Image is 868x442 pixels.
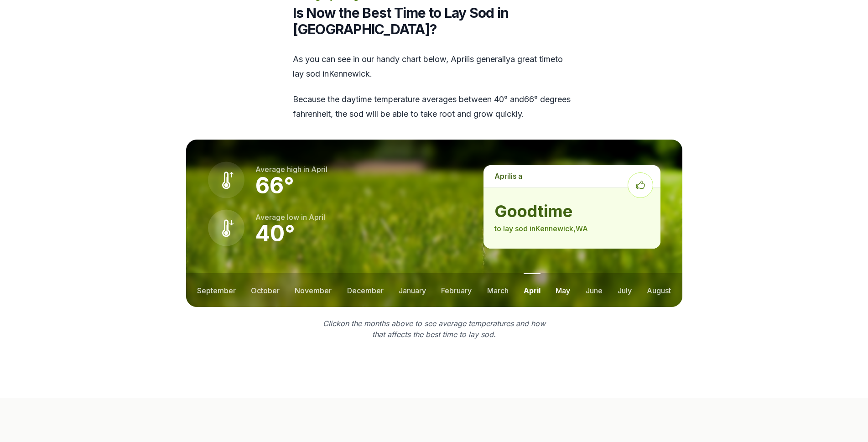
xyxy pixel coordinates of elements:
[494,223,649,234] p: to lay sod in Kennewick , WA
[293,5,576,37] h2: Is Now the Best Time to Lay Sod in [GEOGRAPHIC_DATA]?
[487,273,509,307] button: march
[347,273,384,307] button: december
[311,165,327,174] span: april
[494,202,649,220] strong: good time
[399,273,426,307] button: january
[586,273,603,307] button: june
[647,273,671,307] button: august
[317,318,551,340] p: Click on the months above to see average temperatures and how that affects the best time to lay sod.
[251,273,280,307] button: october
[309,213,325,222] span: april
[441,273,472,307] button: february
[197,273,236,307] button: september
[494,172,511,181] span: april
[295,273,332,307] button: november
[293,52,576,121] div: As you can see in our handy chart below, is generally a great time to lay sod in Kennewick .
[255,172,294,199] strong: 66 °
[556,273,570,307] button: may
[524,273,541,307] button: april
[255,220,295,247] strong: 40 °
[483,165,660,187] p: is a
[255,164,327,175] p: Average high in
[618,273,632,307] button: july
[451,54,468,64] span: april
[255,212,325,223] p: Average low in
[293,92,576,121] p: Because the daytime temperature averages between 40 ° and 66 ° degrees fahrenheit, the sod will b...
